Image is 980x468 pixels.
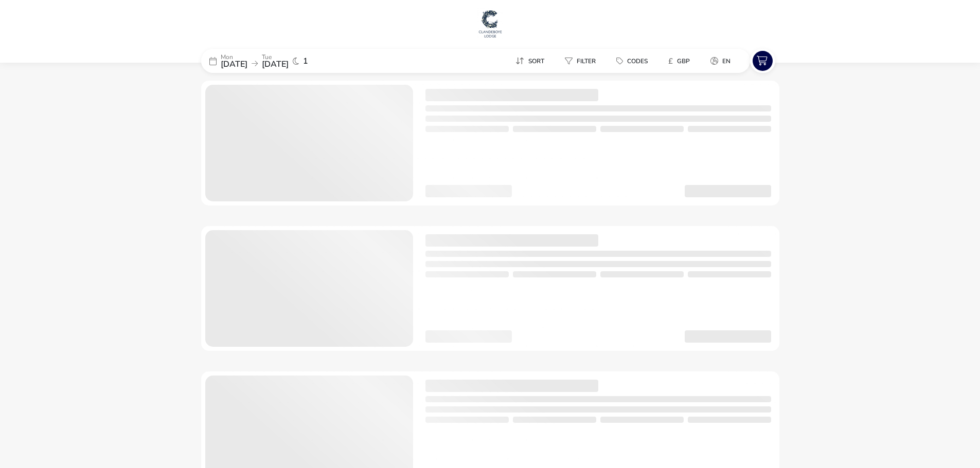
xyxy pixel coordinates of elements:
img: Main Website [477,8,503,39]
naf-pibe-menu-bar-item: Sort [507,53,557,68]
button: Codes [608,53,656,68]
span: en [722,57,730,65]
span: [DATE] [221,59,247,70]
span: [DATE] [262,59,289,70]
span: Sort [528,57,544,65]
p: Tue [262,54,289,60]
span: 1 [303,57,308,65]
naf-pibe-menu-bar-item: en [702,53,743,68]
button: en [702,53,739,68]
naf-pibe-menu-bar-item: £GBP [660,53,702,68]
span: Filter [577,57,596,65]
button: Filter [557,53,604,68]
span: Codes [627,57,648,65]
div: Mon[DATE]Tue[DATE]1 [201,49,355,73]
p: Mon [221,54,247,60]
naf-pibe-menu-bar-item: Filter [557,53,608,68]
naf-pibe-menu-bar-item: Codes [608,53,660,68]
button: £GBP [660,53,698,68]
button: Sort [507,53,553,68]
i: £ [668,56,673,66]
span: GBP [677,57,690,65]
